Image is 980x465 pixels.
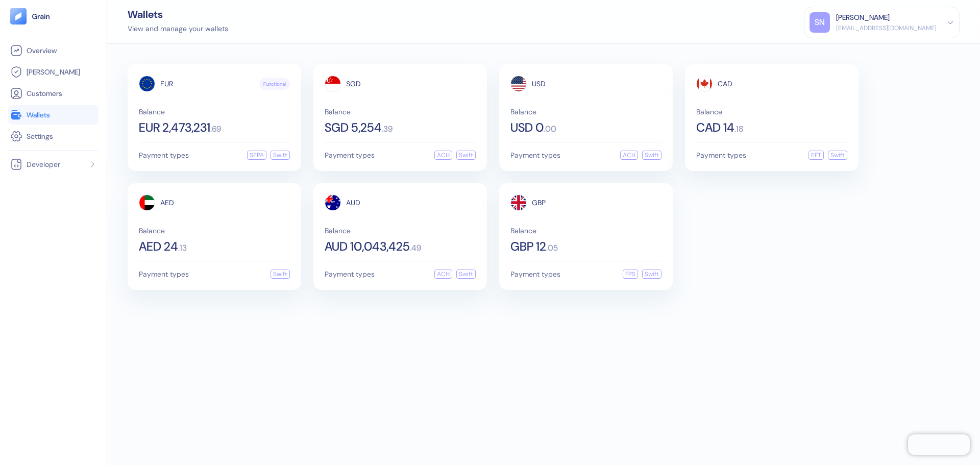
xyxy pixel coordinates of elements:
[410,244,421,252] span: . 49
[696,121,734,134] span: CAD 14
[642,270,661,279] div: Swift
[908,434,970,455] iframe: Chatra live chat
[139,227,290,234] span: Balance
[696,108,847,115] span: Balance
[10,66,96,78] a: [PERSON_NAME]
[325,271,375,278] span: Payment types
[139,271,189,278] span: Payment types
[456,270,476,279] div: Swift
[27,131,53,141] span: Settings
[810,12,830,33] div: SN
[510,121,544,134] span: USD 0
[178,244,187,252] span: . 13
[325,121,382,134] span: SGD 5,254
[325,108,476,115] span: Balance
[510,152,560,159] span: Payment types
[346,199,360,206] span: AUD
[544,125,556,133] span: . 00
[10,130,96,142] a: Settings
[510,271,560,278] span: Payment types
[696,152,746,159] span: Payment types
[139,240,178,253] span: AED 24
[27,159,60,169] span: Developer
[139,152,189,159] span: Payment types
[325,240,410,253] span: AUD 10,043,425
[434,151,452,160] div: ACH
[510,240,546,253] span: GBP 12
[836,23,937,33] div: [EMAIL_ADDRESS][DOMAIN_NAME]
[623,270,638,279] div: FPS
[532,199,546,206] span: GBP
[27,67,80,77] span: [PERSON_NAME]
[836,12,890,23] div: [PERSON_NAME]
[382,125,393,133] span: . 39
[828,151,847,160] div: Swift
[27,110,50,120] span: Wallets
[139,108,290,115] span: Balance
[263,80,286,88] span: Functional
[271,270,290,279] div: Swift
[210,125,221,133] span: . 69
[10,8,27,25] img: logo-tablet-V2.svg
[510,108,661,115] span: Balance
[808,151,824,160] div: EFT
[27,88,62,99] span: Customers
[160,80,173,87] span: EUR
[718,80,732,87] span: CAD
[128,9,228,19] div: Wallets
[734,125,743,133] span: . 18
[510,227,661,234] span: Balance
[456,151,476,160] div: Swift
[10,109,96,121] a: Wallets
[434,270,452,279] div: ACH
[642,151,661,160] div: Swift
[271,151,290,160] div: Swift
[247,151,266,160] div: SEPA
[325,227,476,234] span: Balance
[32,13,51,20] img: logo
[532,80,546,87] span: USD
[128,23,228,34] div: View and manage your wallets
[620,151,638,160] div: ACH
[10,44,96,57] a: Overview
[325,152,375,159] span: Payment types
[10,87,96,100] a: Customers
[546,244,558,252] span: . 05
[160,199,174,206] span: AED
[139,121,210,134] span: EUR 2,473,231
[27,45,57,56] span: Overview
[346,80,361,87] span: SGD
